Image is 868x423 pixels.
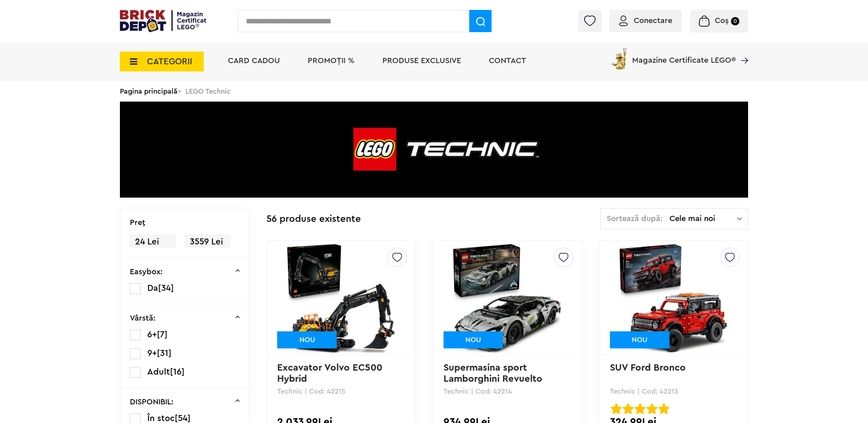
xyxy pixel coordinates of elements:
p: Easybox: [130,268,163,276]
span: Coș [715,17,729,25]
div: NOU [277,331,337,348]
div: NOU [610,331,669,348]
span: Da [147,284,158,292]
img: LEGO Technic [120,102,748,198]
span: Sortează după: [607,215,663,223]
img: Evaluare cu stele [658,403,669,414]
a: Excavator Volvo EC500 Hybrid [277,363,385,384]
a: Produse exclusive [382,57,461,65]
p: Technic | Cod: 42215 [277,388,405,395]
span: În stoc [147,414,175,423]
a: Card Cadou [228,57,280,65]
span: [34] [158,284,174,292]
span: Conectare [634,17,672,25]
span: Adult [147,367,170,376]
a: Supermasina sport Lamborghini Revuelto [444,363,542,384]
div: 56 produse existente [266,208,361,231]
small: 0 [731,17,739,25]
img: Evaluare cu stele [611,403,622,414]
a: PROMOȚII % [308,57,355,65]
span: [54] [175,414,191,423]
img: Evaluare cu stele [635,403,646,414]
a: Contact [489,57,526,65]
img: Supermasina sport Lamborghini Revuelto [451,242,563,354]
span: [31] [157,349,172,358]
a: Magazine Certificate LEGO® [736,46,748,54]
span: [16] [170,367,185,376]
a: SUV Ford Bronco [610,363,686,373]
img: SUV Ford Bronco [618,242,729,354]
span: Magazine Certificate LEGO® [632,46,736,64]
img: Evaluare cu stele [623,403,634,414]
span: CATEGORII [147,57,192,66]
span: 24 Lei [130,234,176,250]
span: Cele mai noi [669,215,737,223]
p: DISPONIBIL: [130,398,174,406]
span: 6+ [147,330,157,339]
img: Excavator Volvo EC500 Hybrid [285,242,397,354]
span: [7] [157,330,168,339]
a: Conectare [619,17,672,25]
span: 3559 Lei [185,234,231,250]
p: Vârstă: [130,314,156,322]
p: Technic | Cod: 42213 [610,388,737,395]
p: Technic | Cod: 42214 [444,388,571,395]
div: NOU [444,331,503,348]
div: > LEGO Technic [120,81,748,102]
p: Preţ [130,219,145,227]
span: 9+ [147,349,157,358]
a: Pagina principală [120,88,177,95]
img: Evaluare cu stele [646,403,658,414]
